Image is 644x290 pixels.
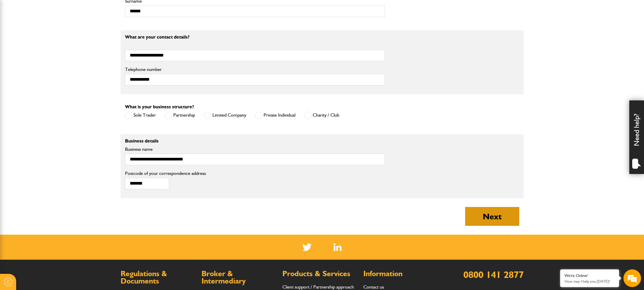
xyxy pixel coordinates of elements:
[463,269,524,280] a: 0800 141 2877
[125,67,385,72] label: Telephone number
[465,207,519,226] button: Next
[31,33,99,41] div: Chat with us now
[282,270,357,278] h2: Products & Services
[125,35,385,39] p: What are your contact details?
[125,171,215,176] label: Postcode of your correspondence address
[8,54,107,67] input: Enter your last name
[304,112,339,119] label: Charity / Club
[80,181,107,189] em: Start Chat
[334,243,342,251] a: LinkedIn
[125,105,194,109] label: What is your business structure?
[8,89,107,102] input: Enter your phone number
[121,270,196,285] h2: Regulations & Documents
[165,112,195,119] label: Partnership
[10,33,25,41] img: d_20077148190_company_1631870298795_20077148190
[565,273,615,278] div: We're Online!
[302,243,312,251] img: Twitter
[334,243,342,251] img: Linked In
[96,3,111,17] div: Minimize live chat window
[125,112,156,119] label: Sole Trader
[202,270,277,285] h2: Broker & Intermediary
[8,107,107,176] textarea: Type your message and hit 'Enter'
[255,112,295,119] label: Private Individual
[8,72,107,85] input: Enter your email address
[363,284,384,290] a: Contact us
[204,112,246,119] label: Limited Company
[125,139,385,143] p: Business details
[565,279,615,284] p: How may I help you today?
[125,147,385,152] label: Business name
[363,270,438,278] h2: Information
[282,284,354,290] a: Client support / Partnership approach
[629,100,644,174] div: Need help?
